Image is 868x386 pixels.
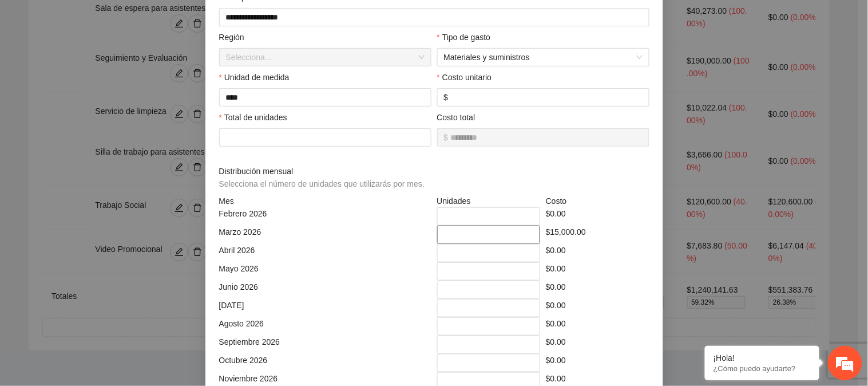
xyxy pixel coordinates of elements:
[216,226,434,244] div: Marzo 2026
[543,317,652,336] div: $0.00
[543,336,652,354] div: $0.00
[543,244,652,262] div: $0.00
[219,111,287,124] label: Total de unidades
[219,165,429,190] span: Distribución mensual
[219,71,290,84] label: Unidad de medida
[216,195,434,207] div: Mes
[543,226,652,244] div: $15,000.00
[216,207,434,226] div: Febrero 2026
[437,71,492,84] label: Costo unitario
[434,195,544,207] div: Unidades
[543,262,652,281] div: $0.00
[543,207,652,226] div: $0.00
[444,49,643,66] span: Materiales y suministros
[66,127,158,243] span: Estamos en línea.
[543,281,652,299] div: $0.00
[444,91,449,104] span: $
[60,58,192,73] div: Chatee con nosotros ahora
[219,31,244,44] label: Región
[6,261,218,301] textarea: Escriba su mensaje y pulse “Intro”
[543,299,652,317] div: $0.00
[216,244,434,262] div: Abril 2026
[543,354,652,372] div: $0.00
[188,6,215,33] div: Minimizar ventana de chat en vivo
[543,195,652,207] div: Costo
[437,31,491,44] label: Tipo de gasto
[714,353,811,363] div: ¡Hola!
[216,262,434,281] div: Mayo 2026
[219,179,425,188] span: Selecciona el número de unidades que utilizarás por mes.
[216,299,434,317] div: [DATE]
[216,317,434,336] div: Agosto 2026
[444,131,449,144] span: $
[437,111,475,124] label: Costo total
[714,364,811,373] p: ¿Cómo puedo ayudarte?
[216,336,434,354] div: Septiembre 2026
[216,281,434,299] div: Junio 2026
[216,354,434,372] div: Octubre 2026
